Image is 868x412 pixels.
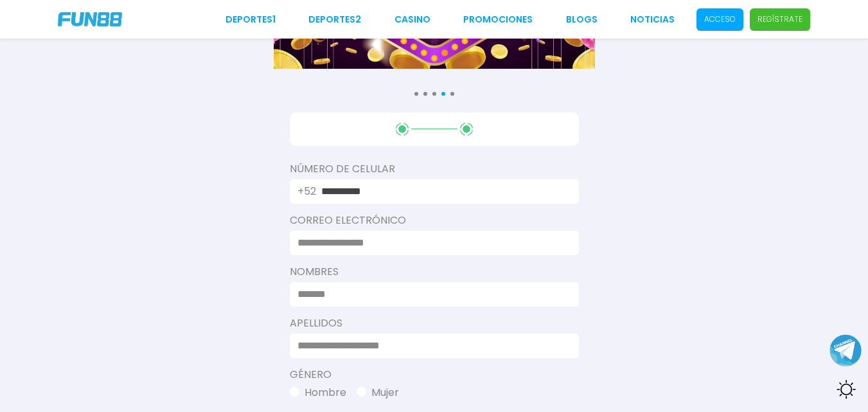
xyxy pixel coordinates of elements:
[630,13,675,26] a: NOTICIAS
[290,213,579,228] label: Correo electrónico
[290,264,579,280] label: Nombres
[394,13,430,26] a: CASINO
[704,13,736,25] p: Acceso
[829,373,862,406] div: Switch theme
[290,385,346,400] button: Hombre
[226,13,276,26] a: Deportes1
[290,161,579,177] label: Número De Celular
[463,13,533,26] a: Promociones
[757,13,802,25] p: Regístrate
[566,13,598,26] a: BLOGS
[357,385,399,400] button: Mujer
[297,184,316,199] p: +52
[58,12,122,26] img: Company Logo
[290,367,579,382] label: Género
[308,13,361,26] a: Deportes2
[829,334,862,367] button: Join telegram channel
[290,316,579,331] label: Apellidos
